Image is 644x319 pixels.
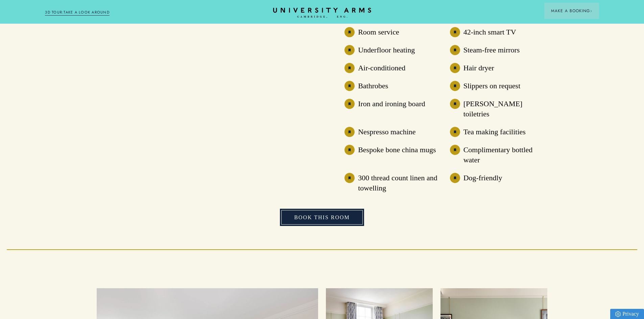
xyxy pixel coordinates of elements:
[280,209,364,226] a: Book This Room
[344,173,355,183] img: image-e94e5ce88bee53a709c97330e55750c953861461-40x40-svg
[358,127,415,137] h3: Nespresso machine
[358,145,436,155] h3: Bespoke bone china mugs
[273,8,371,18] a: Home
[450,145,460,155] img: image-e94e5ce88bee53a709c97330e55750c953861461-40x40-svg
[544,3,599,19] button: Make a BookingArrow icon
[610,309,644,319] a: Privacy
[450,99,460,109] img: image-eb744e7ff81d60750c3343e6174bc627331de060-40x40-svg
[344,27,355,37] img: image-e94e5ce88bee53a709c97330e55750c953861461-40x40-svg
[463,63,494,73] h3: Hair dryer
[344,81,355,91] img: image-eb744e7ff81d60750c3343e6174bc627331de060-40x40-svg
[358,81,388,91] h3: Bathrobes
[358,27,399,37] h3: Room service
[590,10,592,12] img: Arrow icon
[344,63,355,73] img: image-e94e5ce88bee53a709c97330e55750c953861461-40x40-svg
[358,45,415,55] h3: Underfloor heating
[344,127,355,137] img: image-e94e5ce88bee53a709c97330e55750c953861461-40x40-svg
[463,81,521,91] h3: Slippers on request
[551,8,592,14] span: Make a Booking
[463,173,502,183] h3: Dog-friendly
[450,45,460,55] img: image-e94e5ce88bee53a709c97330e55750c953861461-40x40-svg
[450,127,460,137] img: image-e94e5ce88bee53a709c97330e55750c953861461-40x40-svg
[450,81,460,91] img: image-eb744e7ff81d60750c3343e6174bc627331de060-40x40-svg
[344,99,355,109] img: image-e94e5ce88bee53a709c97330e55750c953861461-40x40-svg
[450,173,460,183] img: image-e94e5ce88bee53a709c97330e55750c953861461-40x40-svg
[450,63,460,73] img: image-e94e5ce88bee53a709c97330e55750c953861461-40x40-svg
[358,99,425,109] h3: Iron and ironing board
[45,9,110,16] a: 3D TOUR:TAKE A LOOK AROUND
[450,27,460,37] img: image-e94e5ce88bee53a709c97330e55750c953861461-40x40-svg
[463,45,520,55] h3: Steam-free mirrors
[463,127,526,137] h3: Tea making facilities
[358,63,405,73] h3: Air-conditioned
[463,99,548,119] h3: [PERSON_NAME] toiletries
[463,145,548,165] h3: Complimentary bottled water
[358,173,442,193] h3: 300 thread count linen and towelling
[463,27,516,37] h3: 42-inch smart TV
[344,145,355,155] img: image-e94e5ce88bee53a709c97330e55750c953861461-40x40-svg
[344,45,355,55] img: image-eb744e7ff81d60750c3343e6174bc627331de060-40x40-svg
[615,311,621,317] img: Privacy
